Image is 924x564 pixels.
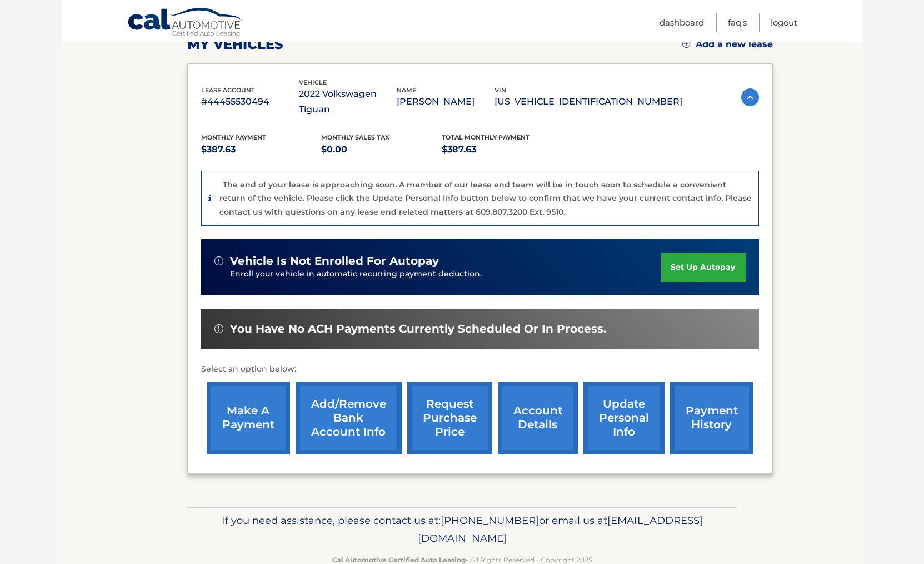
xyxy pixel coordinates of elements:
a: update personal info [583,382,665,454]
strong: Cal Automotive Certified Auto Leasing [332,556,466,564]
p: The end of your lease is approaching soon. A member of our lease end team will be in touch soon t... [219,180,752,217]
img: alert-white.svg [214,256,223,265]
h2: my vehicles [187,36,283,53]
p: #44455530494 [201,94,299,110]
a: Cal Automotive [127,7,244,39]
a: Add a new lease [682,39,773,50]
a: Logout [771,13,797,32]
p: If you need assistance, please contact us at: or email us at [194,512,730,547]
p: [US_VEHICLE_IDENTIFICATION_NUMBER] [495,94,682,110]
img: accordion-active.svg [741,88,759,106]
p: $0.00 [321,142,442,157]
a: Dashboard [660,13,704,32]
p: 2022 Volkswagen Tiguan [299,86,397,117]
a: payment history [670,382,753,454]
p: Select an option below: [201,363,759,376]
span: Total Monthly Payment [442,133,530,141]
p: Enroll your vehicle in automatic recurring payment deduction. [230,268,661,280]
a: request purchase price [407,382,492,454]
a: FAQ's [728,13,747,32]
p: $387.63 [442,142,562,157]
p: [PERSON_NAME] [397,94,495,110]
p: $387.63 [201,142,322,157]
span: lease account [201,86,255,94]
img: add.svg [682,40,690,48]
span: Monthly sales Tax [321,133,389,141]
span: vin [495,86,506,94]
a: account details [498,382,578,454]
span: Monthly Payment [201,133,266,141]
span: vehicle [299,78,327,86]
img: alert-white.svg [214,324,223,333]
span: You have no ACH payments currently scheduled or in process. [230,322,606,336]
span: name [397,86,416,94]
a: set up autopay [661,253,745,282]
span: [PHONE_NUMBER] [441,514,539,527]
a: Add/Remove bank account info [296,382,402,454]
a: make a payment [207,382,290,454]
span: vehicle is not enrolled for autopay [230,254,439,268]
